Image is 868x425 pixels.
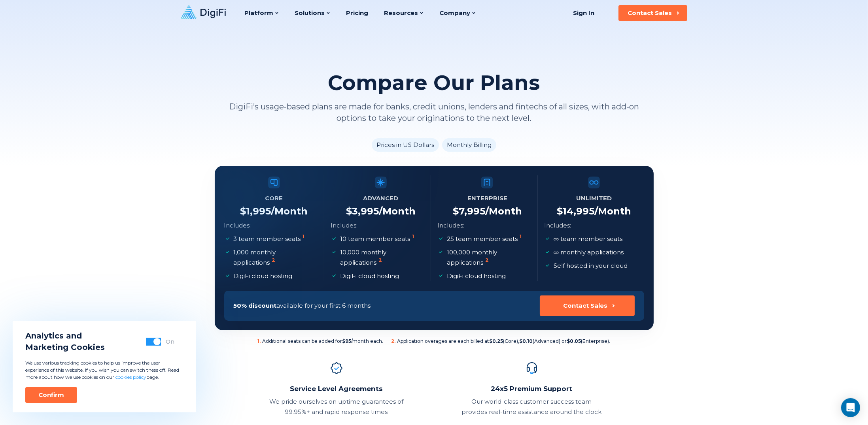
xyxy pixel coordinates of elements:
[328,71,540,95] h2: Compare Our Plans
[115,374,146,380] a: cookies policy
[340,247,423,268] p: 10,000 monthly applications
[485,205,522,217] span: /Month
[340,234,416,244] p: 10 team member seats
[467,193,507,204] h5: Enterprise
[447,271,506,281] p: DigiFi cloud hosting
[267,397,407,417] p: We pride ourselves on uptime guarantees of 99.95%+ and rapid response times
[258,338,261,344] sup: 1 .
[557,205,631,217] h4: $ 14,995
[303,233,305,239] sup: 1
[564,5,604,21] a: Sign In
[346,205,416,217] h4: $ 3,995
[391,338,611,344] span: Application overages are each billed at (Core), (Advanced) or (Enterprise).
[372,138,439,152] li: Prices in US Dollars
[485,257,489,263] sup: 2
[567,338,581,344] b: $0.05
[391,338,396,344] sup: 2 .
[447,234,523,244] p: 25 team member seats
[554,234,622,244] p: team member seats
[166,338,174,346] div: On
[490,338,503,344] b: $0.25
[462,384,602,393] h2: 24x5 Premium Support
[363,193,398,204] h5: Advanced
[462,397,602,417] p: Our world-class customer success team provides real-time assistance around the clock
[25,387,77,403] button: Confirm
[234,247,316,268] p: 1,000 monthly applications
[234,302,277,309] span: 50% discount
[234,301,371,311] p: available for your first 6 months
[258,338,384,344] span: Additional seats can be added for /month each.
[342,338,352,344] b: $95
[378,257,382,263] sup: 2
[520,338,533,344] b: $0.10
[234,271,293,281] p: DigiFi cloud hosting
[841,398,860,417] div: Open Intercom Messenger
[447,247,529,268] p: 100,000 monthly applications
[544,220,571,231] p: Includes:
[25,330,105,342] span: Analytics and
[215,101,654,124] p: DigiFi’s usage-based plans are made for banks, credit unions, lenders and fintechs of all sizes, ...
[564,302,608,310] div: Contact Sales
[554,261,628,271] p: Self hosted in your cloud
[576,193,612,204] h5: Unlimited
[437,220,464,231] p: Includes:
[520,233,522,239] sup: 1
[379,205,416,217] span: /Month
[628,9,672,17] div: Contact Sales
[594,205,631,217] span: /Month
[267,384,407,393] h2: Service Level Agreements
[25,342,105,353] span: Marketing Cookies
[540,295,635,316] button: Contact Sales
[618,5,687,21] button: Contact Sales
[442,138,496,152] li: Monthly Billing
[340,271,399,281] p: DigiFi cloud hosting
[453,205,522,217] h4: $ 7,995
[412,233,414,239] sup: 1
[38,391,64,399] div: Confirm
[554,247,624,258] p: monthly applications
[25,359,183,381] p: We use various tracking cookies to help us improve the user experience of this website. If you wi...
[272,257,276,263] sup: 2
